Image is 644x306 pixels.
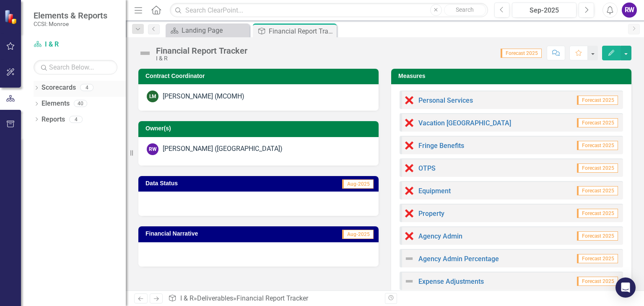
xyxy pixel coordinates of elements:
a: Property [418,210,444,218]
div: Sep-2025 [515,5,574,16]
span: Forecast 2025 [577,231,618,241]
img: Data Error [404,163,414,173]
div: Financial Report Tracker [156,46,247,55]
span: Forecast 2025 [577,254,618,263]
img: ClearPoint Strategy [4,10,19,24]
div: 4 [69,116,83,123]
div: [PERSON_NAME] ([GEOGRAPHIC_DATA]) [163,144,283,154]
a: Reports [42,115,65,124]
span: Aug-2025 [342,230,374,239]
div: Landing Page [182,25,247,36]
span: Forecast 2025 [577,118,618,127]
img: Not Defined [404,276,414,286]
a: OTPS [418,164,436,172]
span: Forecast 2025 [577,141,618,150]
img: Data Error [404,231,414,241]
a: I & R [34,40,117,49]
a: Vacation [GEOGRAPHIC_DATA] [418,119,511,127]
img: Data Error [404,186,414,196]
a: Elements [42,99,70,109]
span: Forecast 2025 [577,163,618,173]
a: Expense Adjustments [418,277,484,285]
a: Agency Admin [418,232,462,240]
a: Equipment [418,187,451,195]
div: RW [147,143,158,155]
div: » » [168,294,379,303]
img: Data Error [404,208,414,218]
img: Not Defined [404,254,414,264]
a: I & R [180,294,194,302]
h3: Contract Coordinator [145,73,374,79]
img: Data Error [404,140,414,150]
div: LM [147,91,158,102]
span: Search [456,6,474,13]
button: Sep-2025 [512,3,576,18]
h3: Owner(s) [145,125,374,132]
small: CCSI: Monroe [34,21,107,27]
div: 40 [74,100,87,107]
div: [PERSON_NAME] (MCOMH) [163,92,244,101]
h3: Financial Narrative [145,231,287,237]
button: Search [444,4,486,16]
a: Landing Page [168,25,247,36]
a: Agency Admin Percentage [418,255,499,263]
span: Aug-2025 [342,179,374,189]
span: Forecast 2025 [577,96,618,105]
a: Fringe Benefits [418,142,464,150]
span: Forecast 2025 [577,209,618,218]
span: Elements & Reports [34,10,107,21]
input: Search Below... [34,60,117,75]
a: Deliverables [197,294,233,302]
img: Not Defined [138,47,152,60]
a: Scorecards [42,83,76,93]
span: Forecast 2025 [577,186,618,195]
img: Data Error [404,95,414,105]
span: Forecast 2025 [577,277,618,286]
span: Forecast 2025 [501,49,542,58]
button: RW [622,3,637,18]
h3: Measures [398,73,627,79]
div: Financial Report Tracker [236,294,308,302]
h3: Data Status [145,180,260,187]
div: Financial Report Tracker [269,26,335,36]
input: Search ClearPoint... [170,3,488,18]
div: Open Intercom Messenger [615,277,636,298]
img: Data Error [404,118,414,128]
div: I & R [156,55,247,62]
div: 4 [80,84,93,91]
a: Personal Services [418,96,473,104]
